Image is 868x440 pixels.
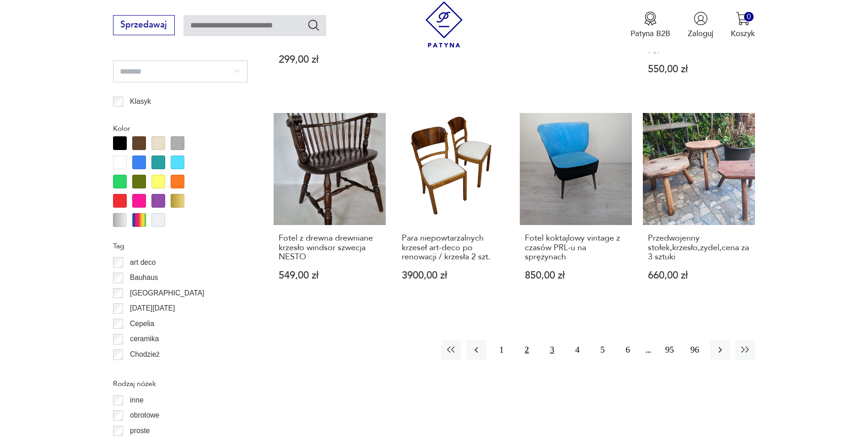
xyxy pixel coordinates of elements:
[525,234,627,262] h3: Fotel koktajlowy vintage z czasów PRL-u na sprężynach
[130,364,157,376] p: Ćmielów
[130,302,175,314] p: [DATE][DATE]
[130,257,156,268] p: art deco
[113,240,248,252] p: Tag
[593,340,612,360] button: 5
[130,96,151,107] p: Klasyk
[525,271,627,280] p: 850,00 zł
[631,11,670,39] button: Patyna B2B
[397,113,509,301] a: Para niepowtarzalnych krzeseł art-deco po renowacji / krzesła 2 szt.Para niepowtarzalnych krzeseł...
[618,340,637,360] button: 6
[130,349,160,360] p: Chodzież
[130,409,159,421] p: obrotowe
[113,123,248,134] p: Kolor
[648,271,750,280] p: 660,00 zł
[688,28,713,39] p: Zaloguj
[643,11,658,26] img: Ikona medalu
[113,378,248,390] p: Rodzaj nóżek
[307,18,320,32] button: Szukaj
[736,11,750,26] img: Ikona koszyka
[648,9,750,56] h3: Krzesło tapicerowane typ 200-244, Słupskie Fabryki Mebli, [GEOGRAPHIC_DATA], lata 70.
[567,340,587,360] button: 4
[688,11,713,39] button: Zaloguj
[685,340,705,360] button: 96
[660,340,679,360] button: 95
[130,394,143,406] p: inne
[274,113,386,301] a: Fotel z drewna drewniane krzesło windsor szwecja NESTOFotel z drewna drewniane krzesło windsor sz...
[631,28,670,39] p: Patyna B2B
[402,234,504,262] h3: Para niepowtarzalnych krzeseł art-deco po renowacji / krzesła 2 szt.
[731,28,755,39] p: Koszyk
[130,425,150,437] p: proste
[648,234,750,262] h3: Przedwojenny stołek,krzesło,zydel,cena za 3 sztuki
[130,318,154,330] p: Cepelia
[542,340,562,360] button: 3
[492,340,512,360] button: 1
[648,64,750,74] p: 550,00 zł
[643,113,755,301] a: Przedwojenny stołek,krzesło,zydel,cena za 3 sztukiPrzedwojenny stołek,krzesło,zydel,cena za 3 szt...
[279,234,381,262] h3: Fotel z drewna drewniane krzesło windsor szwecja NESTO
[694,11,708,26] img: Ikonka użytkownika
[113,22,175,29] a: Sprzedawaj
[520,113,632,301] a: Fotel koktajlowy vintage z czasów PRL-u na sprężynachFotel koktajlowy vintage z czasów PRL-u na s...
[731,11,755,39] button: 0Koszyk
[130,333,159,345] p: ceramika
[279,55,381,64] p: 299,00 zł
[517,340,537,360] button: 2
[631,11,670,39] a: Ikona medaluPatyna B2B
[744,12,754,21] div: 0
[113,15,175,35] button: Sprzedawaj
[279,271,381,280] p: 549,00 zł
[421,1,467,48] img: Patyna - sklep z meblami i dekoracjami vintage
[130,287,204,299] p: [GEOGRAPHIC_DATA]
[130,272,158,284] p: Bauhaus
[402,271,504,280] p: 3900,00 zł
